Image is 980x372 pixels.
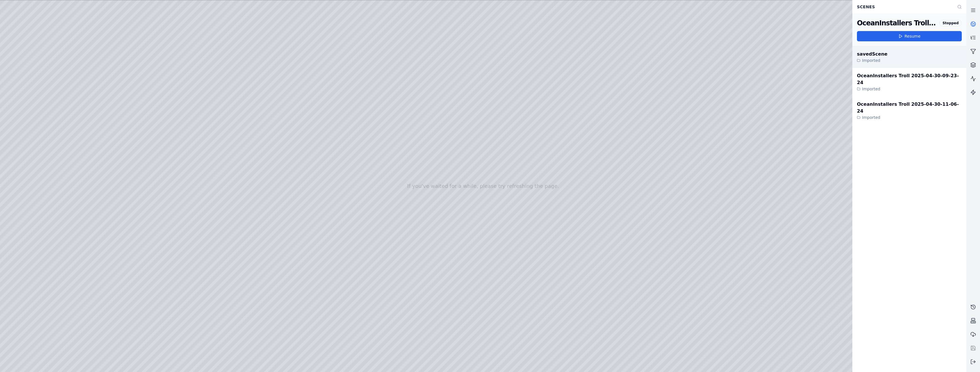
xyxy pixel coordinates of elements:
[857,115,962,120] div: Imported
[857,51,887,58] div: savedScene
[857,58,887,63] div: Imported
[939,20,962,26] div: Stopped
[854,1,954,12] div: Scenes
[857,31,962,41] button: Resume
[857,72,962,86] div: OceanInstallers Troll 2025-04-30-09-23-24
[857,19,937,28] div: OceanInstallers Troll 2025-04-30-09-23-24
[857,86,962,92] div: Imported
[857,101,962,115] div: OceanInstallers Troll 2025-04-30-11-06-24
